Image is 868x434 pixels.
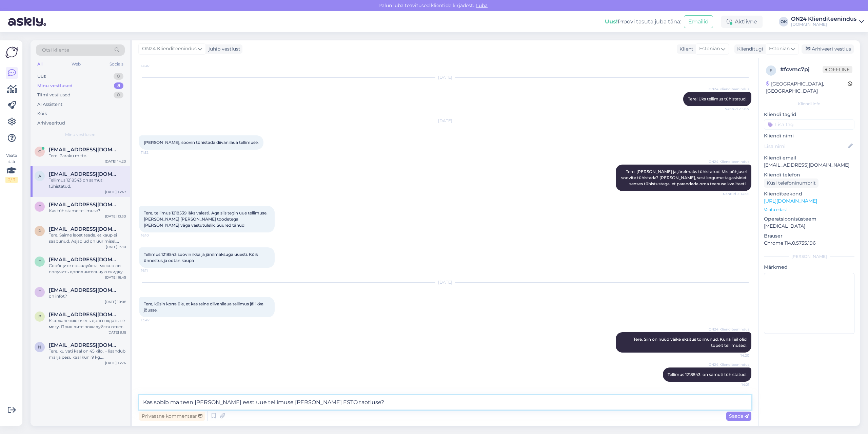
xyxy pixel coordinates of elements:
[38,344,41,350] span: n
[141,233,166,238] span: 16:10
[49,263,126,275] div: Сообщите пожалуйста, можно ли получить дополнительную скидку на диван [GEOGRAPHIC_DATA] MN-405491...
[114,73,123,80] div: 0
[764,253,854,260] div: [PERSON_NAME]
[5,46,18,59] img: Askly Logo
[764,162,854,169] p: [EMAIL_ADDRESS][DOMAIN_NAME]
[114,92,123,98] div: 0
[770,68,772,73] span: f
[38,228,41,233] span: p
[49,177,126,189] div: Tellimus 1218543 on samuti tühistatud.
[37,92,71,98] div: Tiimi vestlused
[802,44,854,54] div: Arhiveeri vestlus
[734,45,763,53] div: Klienditugi
[49,226,119,232] span: piret.piiroja.777@gmail.ee
[764,171,854,178] p: Kliendi telefon
[49,257,119,263] span: trulling@mail.ru
[105,214,126,219] div: [DATE] 13:30
[49,312,119,318] span: Pavelumb@gmail.com
[49,202,119,208] span: toomas.raist@gmail.com
[769,45,790,53] span: Estonian
[141,150,166,155] span: 11:52
[49,287,119,293] span: tiia069@gmail.com
[37,82,73,89] div: Minu vestlused
[39,289,41,295] span: t
[105,275,126,280] div: [DATE] 16:45
[114,82,123,89] div: 8
[139,74,751,80] div: [DATE]
[605,18,618,25] b: Uus!
[764,132,854,139] p: Kliendi nimi
[699,45,720,53] span: Estonian
[764,190,854,197] p: Klienditeekond
[108,60,125,69] div: Socials
[206,45,240,53] div: juhib vestlust
[709,327,749,332] span: ON24 Klienditeenindus
[139,395,751,410] textarea: Kas sobib ma teen [PERSON_NAME] eest uue tellimuse [PERSON_NAME] ESTO taotluse?
[144,140,259,145] span: [PERSON_NAME], soovin tühistada diivanilaua tellimuse.
[42,46,69,54] span: Otsi kliente
[105,159,126,164] div: [DATE] 14:20
[780,65,823,74] div: # fcvmc7pj
[105,360,126,365] div: [DATE] 13:24
[764,215,854,223] p: Operatsioonisüsteem
[139,118,751,124] div: [DATE]
[49,348,126,360] div: Tere, kuivati kaal on 45 kilo, + lisandub märja pesu kaal kuni 9 kg. [PERSON_NAME] peaks kannatam...
[764,207,854,213] p: Vaata edasi ...
[633,337,748,348] span: Tere. Siin on nüüd väike eksitus toimunud. Kuna Teil olid topelt tellimused.
[823,66,852,73] span: Offline
[684,15,713,28] button: Emailid
[37,101,62,108] div: AI Assistent
[764,119,854,130] input: Lisa tag
[764,223,854,230] p: [MEDICAL_DATA]
[668,372,747,377] span: Tellimus 1218543 on samuti tühistatud.
[49,147,119,153] span: grosselisabeth16@gmail.com
[474,2,490,8] span: Luba
[764,154,854,162] p: Kliendi email
[766,80,848,95] div: [GEOGRAPHIC_DATA], [GEOGRAPHIC_DATA]
[724,353,749,358] span: 14:20
[142,45,197,53] span: ON24 Klienditeenindus
[141,268,166,273] span: 16:11
[779,17,788,26] div: OK
[709,159,749,164] span: ON24 Klienditeenindus
[37,120,65,127] div: Arhiveeritud
[38,314,41,319] span: P
[144,252,259,263] span: Tellimus 1218543 soovin ikka ja järelmaksuga uuesti. Kõik õnnestus ja ootan kaupa
[724,382,749,387] span: 14:21
[721,16,763,28] div: Aktiivne
[621,169,748,186] span: Tere. [PERSON_NAME] ja järelmaks tühistatud. Mis põhjusel soovite tühistada? [PERSON_NAME], sest ...
[144,301,264,313] span: Tere, küsin korra üle, et kas teine diivanilaua tellimus jäi ikka jõusse.
[764,232,854,240] p: Brauser
[49,342,119,348] span: nele.mandla@gmail.com
[70,60,82,69] div: Web
[764,178,818,188] div: Küsi telefoninumbrit
[677,45,693,53] div: Klient
[139,279,751,285] div: [DATE]
[764,198,817,204] a: [URL][DOMAIN_NAME]
[709,87,749,92] span: ON24 Klienditeenindus
[764,264,854,271] p: Märkmed
[49,293,126,299] div: on infot?
[141,63,166,68] span: 12:30
[139,412,205,421] div: Privaatne kommentaar
[688,96,747,101] span: Tere! Üks tellimus tühistatud.
[49,232,126,244] div: Tere. Saime laost teada, et kaup ei saabunud. Asjaolud on uurimisel. Anname Teile koheselt teada,...
[39,259,41,264] span: t
[729,413,749,419] span: Saada
[791,16,864,27] a: ON24 Klienditeenindus[DOMAIN_NAME]
[105,299,126,304] div: [DATE] 10:08
[764,143,847,150] input: Lisa nimi
[37,110,47,117] div: Kõik
[5,152,18,183] div: Vaata siia
[144,210,269,228] span: Tere, tellimus 1218539 läks valesti. Aga siis tegin uue tellimuse. [PERSON_NAME] [PERSON_NAME] to...
[709,362,749,367] span: ON24 Klienditeenindus
[724,107,749,112] span: Nähtud ✓ 9:57
[39,204,41,209] span: t
[105,189,126,194] div: [DATE] 13:47
[36,60,44,69] div: All
[65,132,96,138] span: Minu vestlused
[49,171,119,177] span: annely.karu@mail.ee
[141,318,166,323] span: 13:47
[723,191,749,196] span: Nähtud ✓ 14:55
[605,18,681,26] div: Proovi tasuta juba täna:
